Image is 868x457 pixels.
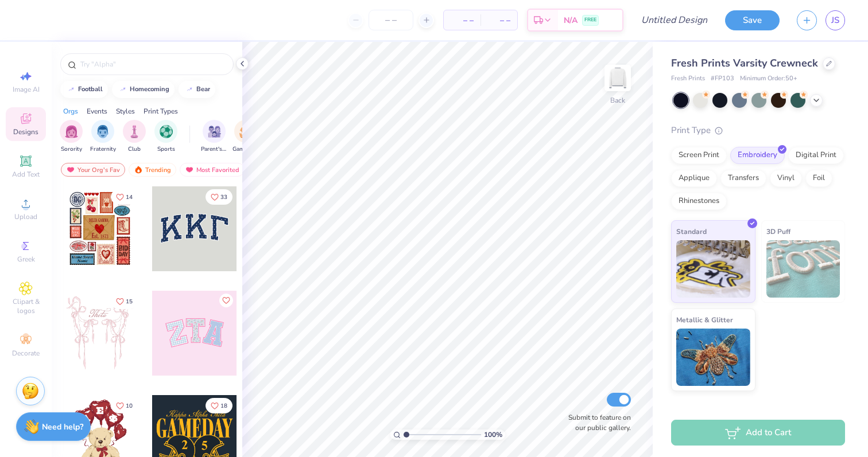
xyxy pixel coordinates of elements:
[112,81,175,98] button: homecoming
[766,240,840,298] img: 3D Puff
[671,56,818,70] span: Fresh Prints Varsity Crewneck
[160,125,173,138] img: Sports Image
[185,166,194,174] img: most_fav.gif
[220,194,227,200] span: 33
[111,398,138,413] button: Like
[740,74,797,84] span: Minimum Order: 50 +
[96,125,109,138] img: Fraternity Image
[90,120,116,154] div: filter for Fraternity
[671,147,727,164] div: Screen Print
[78,86,103,92] div: football
[66,166,75,174] img: most_fav.gif
[487,14,510,26] span: – –
[126,299,133,304] span: 15
[90,145,116,154] span: Fraternity
[123,120,146,154] div: filter for Club
[606,67,629,89] img: Back
[118,86,127,93] img: trend_line.gif
[730,147,785,164] div: Embroidery
[130,86,169,92] div: homecoming
[725,10,780,30] button: Save
[720,170,766,187] div: Transfers
[676,314,733,326] span: Metallic & Glitter
[369,10,413,30] input: – –
[60,81,108,98] button: football
[232,145,259,154] span: Game Day
[584,16,596,24] span: FREE
[826,10,845,30] a: JS
[201,120,227,154] button: filter button
[632,9,716,32] input: Untitled Design
[60,120,83,154] div: filter for Sorority
[239,125,253,138] img: Game Day Image
[144,106,178,116] div: Print Types
[79,58,226,70] input: Try "Alpha"
[671,193,727,210] div: Rhinestones
[206,398,232,413] button: Like
[196,86,210,92] div: bear
[562,412,631,433] label: Submit to feature on our public gallery.
[185,86,194,93] img: trend_line.gif
[154,120,177,154] div: filter for Sports
[13,127,38,136] span: Designs
[610,95,625,106] div: Back
[201,120,227,154] div: filter for Parent's Weekend
[6,297,46,315] span: Clipart & logos
[484,429,502,440] span: 100 %
[111,189,138,205] button: Like
[671,170,717,187] div: Applique
[90,120,116,154] button: filter button
[179,81,215,98] button: bear
[676,225,707,237] span: Standard
[61,163,125,177] div: Your Org's Fav
[116,106,135,116] div: Styles
[128,145,141,154] span: Club
[788,147,844,164] div: Digital Print
[232,120,259,154] div: filter for Game Day
[220,403,227,409] span: 18
[63,106,78,116] div: Orgs
[564,14,578,26] span: N/A
[208,125,221,138] img: Parent's Weekend Image
[17,255,35,264] span: Greek
[87,106,107,116] div: Events
[12,170,40,179] span: Add Text
[129,163,176,177] div: Trending
[676,329,750,386] img: Metallic & Glitter
[123,120,146,154] button: filter button
[201,145,227,154] span: Parent's Weekend
[61,145,82,154] span: Sorority
[766,225,790,237] span: 3D Puff
[13,85,40,94] span: Image AI
[128,125,141,138] img: Club Image
[42,421,83,432] strong: Need help?
[671,124,845,137] div: Print Type
[14,212,37,221] span: Upload
[219,294,233,307] button: Like
[126,194,133,200] span: 14
[154,120,177,154] button: filter button
[12,349,40,358] span: Decorate
[232,120,259,154] button: filter button
[111,294,138,309] button: Like
[157,145,175,154] span: Sports
[60,120,83,154] button: filter button
[805,170,832,187] div: Foil
[451,14,474,26] span: – –
[831,14,839,27] span: JS
[65,125,78,138] img: Sorority Image
[206,189,232,205] button: Like
[67,86,76,93] img: trend_line.gif
[671,74,705,84] span: Fresh Prints
[126,403,133,409] span: 10
[180,163,245,177] div: Most Favorited
[676,240,750,298] img: Standard
[711,74,734,84] span: # FP103
[770,170,802,187] div: Vinyl
[134,166,143,174] img: trending.gif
